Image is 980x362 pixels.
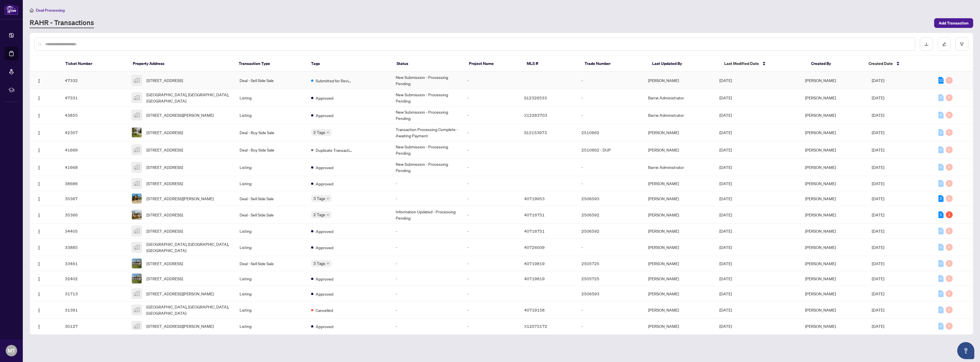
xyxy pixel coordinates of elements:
[719,245,732,250] span: [DATE]
[946,195,953,202] div: 0
[946,211,953,218] div: 1
[30,18,94,28] a: RAHR - Transactions
[719,78,732,83] span: [DATE]
[463,107,520,124] td: -
[938,129,944,136] div: 0
[34,274,44,283] button: Logo
[805,113,836,118] span: [PERSON_NAME]
[391,286,463,301] td: -
[60,176,127,191] td: 38686
[577,256,644,271] td: 2505725
[326,131,329,134] span: down
[644,271,715,286] td: [PERSON_NAME]
[946,323,953,330] div: 0
[577,239,644,256] td: -
[316,147,353,153] span: Duplicate Transaction
[463,191,520,206] td: -
[313,260,325,267] span: 3 Tags
[463,319,520,334] td: -
[577,224,644,239] td: 2506592
[524,307,545,312] span: 40719158
[719,147,732,152] span: [DATE]
[5,4,18,15] img: logo
[720,56,806,72] th: Last Modified Date
[938,323,944,330] div: 0
[391,89,463,107] td: New Submission - Processing Pending
[146,195,214,202] span: [STREET_ADDRESS][PERSON_NAME]
[235,239,307,256] td: Listing
[326,213,329,216] span: down
[34,322,44,331] button: Logo
[872,324,884,329] span: [DATE]
[938,164,944,171] div: 0
[37,148,41,153] img: Logo
[719,95,732,100] span: [DATE]
[235,286,307,301] td: Listing
[872,291,884,296] span: [DATE]
[391,191,463,206] td: -
[132,274,142,283] img: thumbnail-img
[463,72,520,89] td: -
[132,110,142,120] img: thumbnail-img
[313,129,325,136] span: 2 Tags
[463,286,520,301] td: -
[316,95,333,101] span: Approved
[644,286,715,301] td: [PERSON_NAME]
[719,113,732,118] span: [DATE]
[644,191,715,206] td: [PERSON_NAME]
[132,194,142,203] img: thumbnail-img
[36,8,65,13] span: Deal Processing
[719,196,732,201] span: [DATE]
[146,228,183,234] span: [STREET_ADDRESS]
[938,244,944,251] div: 0
[463,256,520,271] td: -
[60,72,127,89] td: 47332
[37,79,41,83] img: Logo
[463,141,520,159] td: -
[719,324,732,329] span: [DATE]
[37,197,41,201] img: Logo
[805,95,836,100] span: [PERSON_NAME]
[957,342,974,359] button: Open asap
[235,206,307,224] td: Deal - Sell Side Sale
[37,165,41,170] img: Logo
[938,306,944,313] div: 0
[34,289,44,298] button: Logo
[946,275,953,282] div: 0
[719,228,732,234] span: [DATE]
[146,112,214,118] span: [STREET_ADDRESS][PERSON_NAME]
[146,91,230,104] span: [GEOGRAPHIC_DATA], [GEOGRAPHIC_DATA], [GEOGRAPHIC_DATA]
[37,213,41,218] img: Logo
[805,261,836,266] span: [PERSON_NAME]
[37,113,41,118] img: Logo
[577,301,644,319] td: -
[34,243,44,252] button: Logo
[132,179,142,188] img: thumbnail-img
[644,72,715,89] td: [PERSON_NAME]
[235,224,307,239] td: Listing
[872,147,884,152] span: [DATE]
[34,259,44,268] button: Logo
[946,244,953,251] div: 0
[939,19,969,28] span: Add Transaction
[719,276,732,281] span: [DATE]
[872,95,884,100] span: [DATE]
[132,145,142,155] img: thumbnail-img
[577,206,644,224] td: 2506592
[938,180,944,187] div: 0
[577,176,644,191] td: -
[235,89,307,107] td: Listing
[719,181,732,186] span: [DATE]
[946,228,953,234] div: 0
[146,291,214,297] span: [STREET_ADDRESS][PERSON_NAME]
[60,159,127,176] td: 41668
[577,286,644,301] td: 2506593
[920,38,933,51] button: download
[463,224,520,239] td: -
[644,239,715,256] td: [PERSON_NAME]
[34,76,44,85] button: Logo
[391,72,463,89] td: New Submission - Processing Pending
[946,180,953,187] div: 0
[463,239,520,256] td: -
[316,181,333,187] span: Approved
